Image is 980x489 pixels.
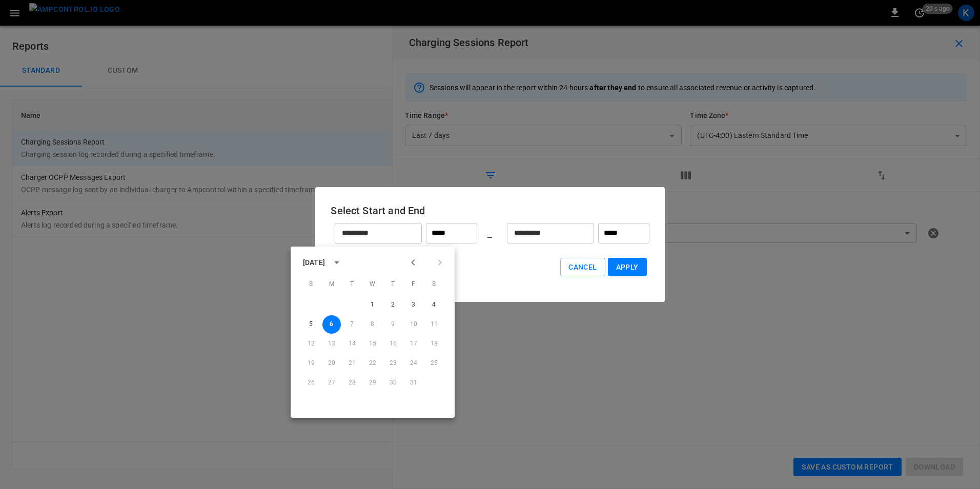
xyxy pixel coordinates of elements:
[404,296,423,314] button: 3
[384,296,402,314] button: 2
[322,315,341,334] button: 6
[363,296,382,314] button: 1
[425,296,443,314] button: 4
[328,254,345,271] button: calendar view is open, switch to year view
[404,274,423,295] span: Friday
[331,202,649,219] h6: Select Start and End
[608,258,647,277] button: Apply
[384,274,402,295] span: Thursday
[487,225,492,241] h6: _
[302,315,320,334] button: 5
[425,274,443,295] span: Saturday
[322,274,341,295] span: Monday
[302,274,320,295] span: Sunday
[560,258,605,277] button: Cancel
[303,257,325,268] div: [DATE]
[404,254,422,271] button: Previous month
[343,274,361,295] span: Tuesday
[363,274,382,295] span: Wednesday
